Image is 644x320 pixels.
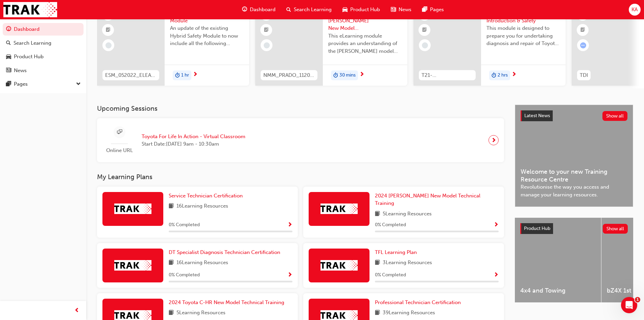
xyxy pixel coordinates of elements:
[97,105,504,112] h3: Upcoming Sessions
[6,26,11,33] span: guage-icon
[169,271,200,279] span: 0 % Completed
[74,306,79,315] span: prev-icon
[237,3,281,17] a: guage-iconDashboard
[250,6,276,14] span: Dashboard
[333,71,338,80] span: duration-icon
[413,4,566,86] a: 0T21-FOD_HVIS_PREREQElectrification Introduction & SafetyThis module is designed to prepare you f...
[176,309,225,317] span: 5 Learning Resources
[24,24,273,29] span: Looking for a specific page? Technical, Toyota Network Training, Technical Training Calendars
[287,221,292,229] button: Show Progress
[8,24,21,37] div: Profile image for Trak
[375,192,499,207] a: 2024 [PERSON_NAME] New Model Technical Training
[602,111,628,121] button: Show all
[399,6,411,14] span: News
[375,193,480,207] span: 2024 [PERSON_NAME] New Model Technical Training
[170,24,244,47] span: An update of the existing Hybrid Safety Module to now include all the following electrification v...
[422,42,428,48] span: learningRecordVerb_NONE-icon
[117,128,122,136] span: sessionType_ONLINE_URL-icon
[169,299,287,306] a: 2024 Toyota C-HR New Model Technical Training
[142,133,245,141] span: Toyota For Life In Action - Virtual Classroom
[287,271,292,279] button: Show Progress
[511,72,517,78] span: next-icon
[359,72,364,78] span: next-icon
[629,4,641,16] button: KA
[3,22,84,78] button: DashboardSearch LearningProduct HubNews
[350,6,380,14] span: Product Hub
[6,40,11,46] span: search-icon
[281,3,337,17] a: search-iconSearch Learning
[114,204,151,214] img: Trak
[631,6,638,14] span: KA
[375,299,463,306] a: Professional Technician Certification
[320,260,358,271] img: Trak
[375,299,461,305] span: Professional Technician Certification
[375,221,406,229] span: 0 % Completed
[521,183,627,198] span: Revolutionise the way you access and manage your learning resources.
[102,147,136,154] span: Online URL
[603,224,628,234] button: Show all
[264,26,269,35] span: booktick-icon
[524,226,550,231] span: Product Hub
[328,9,402,32] span: 2024 Landcruiser [PERSON_NAME] New Model Mechanisms - Model Outline 1
[3,64,84,77] a: News
[169,192,245,200] a: Service Technician Certification
[14,53,44,61] div: Product Hub
[375,249,420,256] a: TFL Learning Plan
[193,72,198,78] span: next-icon
[3,78,84,90] button: Pages
[255,4,407,86] a: NMM_PRADO_112024_MODULE_12024 Landcruiser [PERSON_NAME] New Model Mechanisms - Model Outline 1Thi...
[383,259,432,267] span: 3 Learning Resources
[580,26,585,35] span: booktick-icon
[105,71,157,79] span: ESM_052022_ELEARN
[521,168,627,183] span: Welcome to your new Training Resource Centre
[3,23,84,36] a: Dashboard
[175,71,180,80] span: duration-icon
[294,6,332,14] span: Search Learning
[176,202,228,211] span: 16 Learning Resources
[169,309,174,317] span: book-icon
[580,71,588,79] span: TDI
[320,204,358,214] img: Trak
[14,80,28,88] div: Pages
[520,287,596,295] span: 4x4 and Towing
[3,2,57,17] img: Trak
[264,42,270,48] span: learningRecordVerb_NONE-icon
[24,30,34,38] div: Trak
[383,210,432,218] span: 5 Learning Resources
[375,309,380,317] span: book-icon
[119,3,131,15] div: Close
[31,191,104,204] button: Send us a message
[375,271,406,279] span: 0 % Completed
[142,140,245,148] span: Start Date: [DATE] 9am - 10:30am
[635,297,640,302] span: 1
[88,228,114,233] span: Messages
[106,26,111,35] span: booktick-icon
[181,71,189,79] span: 1 hr
[6,81,11,87] span: pages-icon
[422,26,427,35] span: booktick-icon
[3,37,84,49] a: Search Learning
[14,39,51,47] div: Search Learning
[102,124,499,157] a: Online URLToyota For Life In Action - Virtual ClassroomStart Date:[DATE] 9am - 10:30am
[169,249,283,256] a: DT Specialist Diagnosis Technician Certification
[287,272,292,278] span: Show Progress
[494,271,499,279] button: Show Progress
[3,50,84,63] a: Product Hub
[494,221,499,229] button: Show Progress
[169,202,174,211] span: book-icon
[169,249,280,255] span: DT Specialist Diagnosis Technician Certification
[97,173,504,181] h3: My Learning Plans
[621,297,637,313] iframe: Intercom live chat
[50,3,87,15] h1: Messages
[176,259,228,267] span: 16 Learning Resources
[35,56,54,63] div: • 2h ago
[97,4,249,86] a: 0ESM_052022_ELEARNElectrification Safety ModuleAn update of the existing Hybrid Safety Module to ...
[114,260,151,271] img: Trak
[521,110,627,121] a: Latest NewsShow all
[169,221,200,229] span: 0 % Completed
[35,30,54,38] div: • 1h ago
[520,223,628,234] a: Product HubShow all
[391,5,396,14] span: news-icon
[342,5,348,14] span: car-icon
[287,222,292,228] span: Show Progress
